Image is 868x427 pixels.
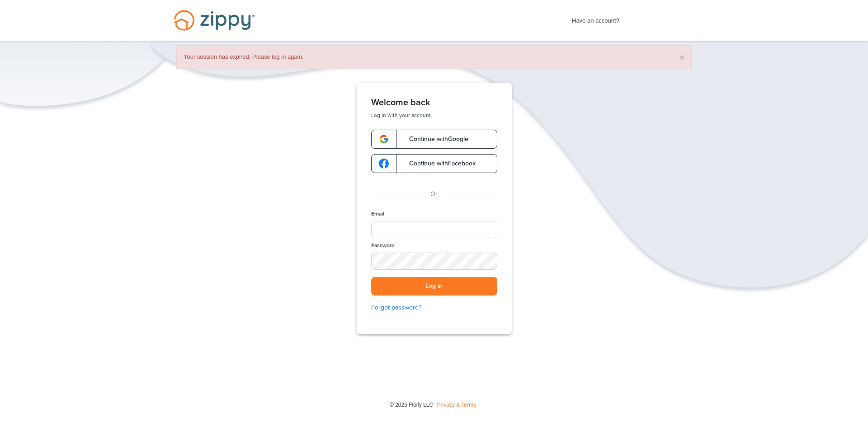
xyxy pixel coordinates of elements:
[371,154,497,173] a: google-logoContinue withFacebook
[572,11,619,26] span: Have an account?
[390,402,433,408] span: © 2025 Floify LLC
[371,97,497,108] h1: Welcome back
[430,189,438,199] p: Or
[379,159,389,169] img: google-logo
[371,277,497,296] button: Log in
[400,136,468,142] span: Continue with Google
[371,303,497,313] a: Forgot password?
[379,134,389,144] img: google-logo
[371,210,384,218] label: Email
[679,52,684,62] button: ×
[176,45,692,69] div: Your session has expired. Please log in again.
[371,242,395,249] label: Password
[371,130,497,149] a: google-logoContinue withGoogle
[437,402,476,408] a: Privacy & Terms
[371,221,497,238] input: Email
[371,112,497,119] p: Log in with your account.
[371,253,497,270] input: Password
[400,160,476,167] span: Continue with Facebook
